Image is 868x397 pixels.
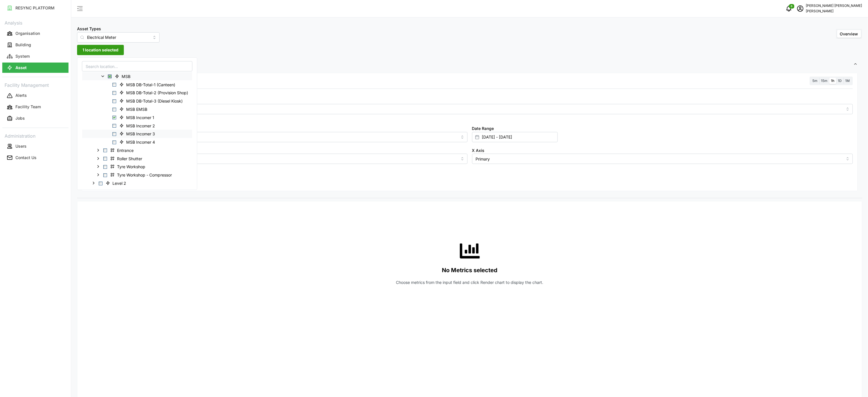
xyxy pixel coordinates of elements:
span: MSB DB-Total-2 (Provision Shop) [117,89,192,96]
span: MSB DB-Total-3 (Diesel Kiosk) [126,98,183,104]
span: MSB Incomer 3 [117,130,159,137]
span: MSB EMSB [126,107,147,112]
a: Asset [2,62,69,73]
span: Select MSB DB-Total-1 (Canteen) [112,83,116,87]
span: Level 2 [112,181,126,186]
span: Select MSB Incomer 1 [112,116,116,119]
input: Select Y axis [86,154,468,164]
span: Select MSB EMSB [112,107,116,111]
button: System [2,51,69,61]
input: Select date range [472,132,558,142]
span: Select MSB DB-Total-2 (Provision Shop) [112,91,116,95]
button: Contact Us [2,153,69,163]
a: Alerts [2,90,69,101]
span: MSB DB-Total-1 (Canteen) [117,81,179,88]
p: Administration [2,131,69,140]
span: Roller Shutter [117,156,142,162]
span: Select Tyre Workshop - Compressor [103,173,107,177]
p: Jobs [15,115,25,121]
a: System [2,51,69,62]
span: Overview [840,31,858,36]
a: Building [2,39,69,51]
a: Contact Us [2,152,69,163]
p: RESYNC PLATFORM [15,5,55,11]
span: Entrance [117,148,134,153]
button: Settings [77,57,862,71]
span: MSB [112,73,134,80]
span: Level 2 [103,180,130,187]
p: Choose metrics from the input field and click Render chart to display the chart. [396,280,543,285]
span: Tyre Workshop - Compressor [117,172,172,178]
span: Tyre Workshop [117,164,145,170]
span: Roller Shutter [108,155,146,162]
label: X Axis [472,147,485,154]
a: Organisation [2,28,69,39]
p: Organisation [15,31,40,36]
span: Entrance [108,147,138,154]
p: Facility Team [15,104,41,110]
span: MSB Incomer 2 [117,122,159,129]
span: MSB DB-Total-2 (Provision Shop) [126,90,188,96]
span: MSB Incomer 3 [126,131,155,137]
button: Users [2,141,69,151]
span: Tyre Workshop - Compressor [108,171,176,178]
span: Select Tyre Workshop [103,165,107,169]
a: Users [2,141,69,152]
button: Alerts [2,91,69,101]
button: RESYNC PLATFORM [2,3,69,13]
span: Select Level 2 [99,182,102,185]
span: Tyre Workshop [108,163,149,170]
p: Building [15,42,31,48]
div: Settings [77,71,862,198]
p: *You can only select a maximum of 5 metrics [86,115,853,120]
span: 1 location selected [82,45,118,55]
p: No Metrics selected [442,266,498,275]
span: Select MSB DB-Total-3 (Diesel Kiosk) [112,99,116,103]
a: Jobs [2,113,69,124]
p: Alerts [15,93,27,98]
span: MSB DB-Total-1 (Canteen) [126,82,175,88]
span: Select MSB Incomer 2 [112,124,116,128]
input: Select X axis [472,154,853,164]
p: System [15,53,30,59]
button: notifications [783,3,795,14]
span: MSB Incomer 2 [126,123,155,129]
span: Settings [82,57,853,71]
label: Asset Types [77,26,101,32]
span: Select MSB Incomer 4 [112,141,116,144]
input: Search location... [82,61,192,71]
button: Jobs [2,113,69,124]
p: Analysis [2,18,69,27]
p: [PERSON_NAME] [806,9,862,14]
span: Select Roller Shutter [103,157,107,161]
p: [PERSON_NAME] [PERSON_NAME] [806,3,862,9]
p: Users [15,143,27,149]
label: Date Range [472,125,494,132]
input: Select metric [96,106,843,112]
button: schedule [795,3,806,14]
span: MSB DB-Total-3 (Diesel Kiosk) [117,97,187,104]
span: 1M [845,79,850,83]
button: Facility Team [2,102,69,112]
input: Select chart type [86,132,468,142]
span: 15m [821,79,828,83]
button: Building [2,40,69,50]
span: Select MSB Incomer 3 [112,132,116,136]
a: Facility Team [2,101,69,113]
button: Asset [2,63,69,73]
span: Select MSB [108,75,112,78]
div: 1 location selected [77,57,197,190]
span: MSB Incomer 4 [126,139,155,145]
span: 5m [813,79,818,83]
span: MSB Incomer 1 [126,115,154,121]
p: Asset [15,65,27,71]
span: MSB EMSB [117,106,151,113]
p: Facility Management [2,81,69,89]
span: MSB [122,74,130,79]
span: Select Entrance [103,149,107,152]
a: RESYNC PLATFORM [2,2,69,14]
span: MSB Incomer 4 [117,139,159,145]
button: 1 location selected [77,45,124,55]
button: Organisation [2,28,69,39]
span: 0 [791,4,793,8]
